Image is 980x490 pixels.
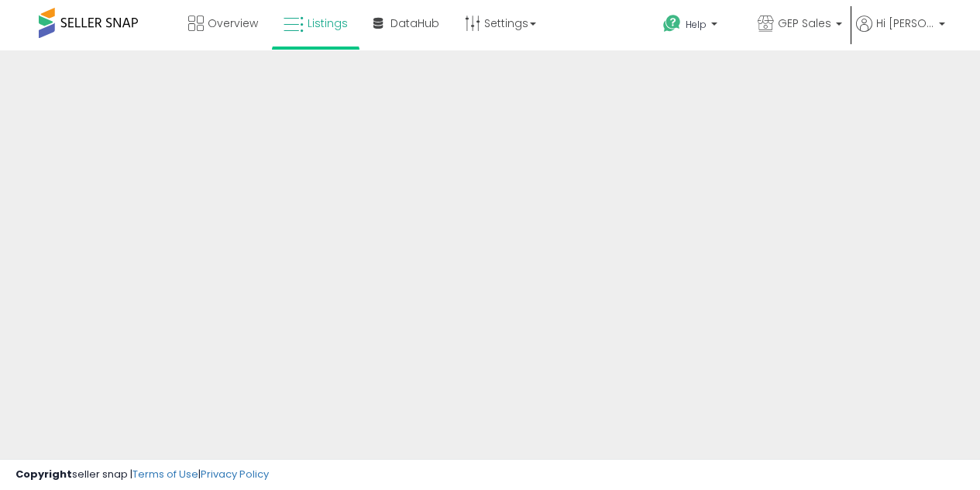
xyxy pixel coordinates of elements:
[132,467,198,481] a: Terms of Use
[308,16,348,31] span: Listings
[856,16,945,50] a: Hi [PERSON_NAME]
[778,16,831,31] span: GEP Sales
[15,468,269,482] div: seller snap | |
[208,16,258,31] span: Overview
[15,467,72,481] strong: Copyright
[662,14,682,33] i: Get Help
[201,467,269,481] a: Privacy Policy
[651,2,744,50] a: Help
[876,16,934,31] span: Hi [PERSON_NAME]
[686,18,707,31] span: Help
[390,16,439,31] span: DataHub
